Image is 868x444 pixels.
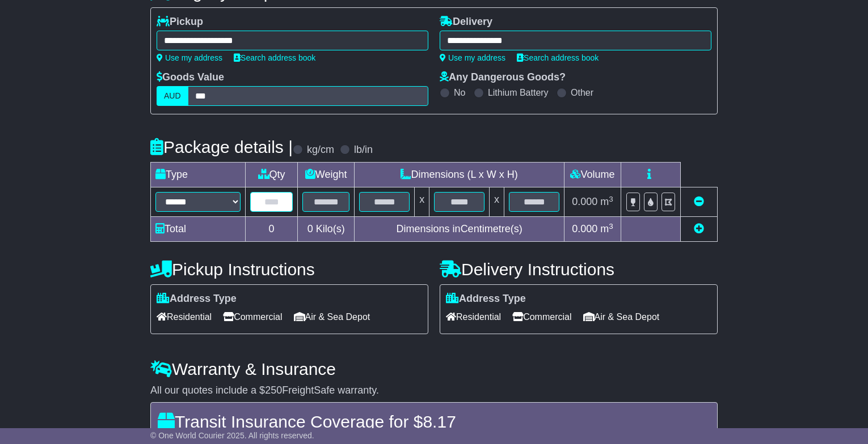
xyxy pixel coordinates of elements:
[150,138,293,156] h4: Package details |
[694,196,704,207] a: Remove this item
[150,431,314,440] span: © One World Courier 2025. All rights reserved.
[150,260,428,279] h4: Pickup Instructions
[307,223,313,234] span: 0
[355,163,564,187] td: Dimensions (L x W x H)
[517,53,599,62] a: Search address book
[151,163,246,187] td: Type
[694,223,704,234] a: Add new item
[157,308,212,326] span: Residential
[157,16,203,28] label: Pickup
[600,223,613,234] span: m
[246,217,298,242] td: 0
[354,144,373,156] label: lb/in
[415,187,429,217] td: x
[307,144,334,156] label: kg/cm
[157,53,222,62] a: Use my address
[446,293,526,305] label: Address Type
[512,308,571,326] span: Commercial
[490,187,504,217] td: x
[151,217,246,242] td: Total
[440,260,718,279] h4: Delivery Instructions
[157,71,224,84] label: Goods Value
[440,71,566,84] label: Any Dangerous Goods?
[294,308,370,326] span: Air & Sea Depot
[583,308,660,326] span: Air & Sea Depot
[158,412,710,431] h4: Transit Insurance Coverage for $
[298,217,355,242] td: Kilo(s)
[423,412,456,431] span: 8.17
[454,87,465,98] label: No
[234,53,315,62] a: Search address book
[600,196,613,207] span: m
[355,217,564,242] td: Dimensions in Centimetre(s)
[571,87,593,98] label: Other
[488,87,549,98] label: Lithium Battery
[265,385,282,396] span: 250
[572,196,597,207] span: 0.000
[564,163,621,187] td: Volume
[150,360,718,378] h4: Warranty & Insurance
[609,222,613,230] sup: 3
[440,16,492,28] label: Delivery
[298,163,355,187] td: Weight
[572,223,597,234] span: 0.000
[246,163,298,187] td: Qty
[440,53,505,62] a: Use my address
[223,308,282,326] span: Commercial
[157,293,237,305] label: Address Type
[157,86,188,106] label: AUD
[609,195,613,203] sup: 3
[446,308,501,326] span: Residential
[150,385,718,397] div: All our quotes include a $ FreightSafe warranty.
